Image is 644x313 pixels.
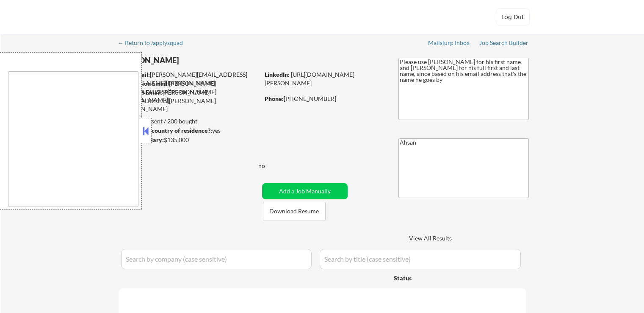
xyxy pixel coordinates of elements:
[118,127,212,134] strong: Can work in country of residence?:
[118,126,257,135] div: yes
[265,95,284,102] strong: Phone:
[118,117,259,126] div: 137 sent / 200 bought
[496,8,530,25] button: Log Out
[119,70,259,87] div: [PERSON_NAME][EMAIL_ADDRESS][PERSON_NAME][DOMAIN_NAME]
[394,270,467,285] div: Status
[263,202,326,221] button: Download Resume
[320,249,521,269] input: Search by title (case sensitive)
[119,88,259,113] div: [PERSON_NAME][EMAIL_ADDRESS][PERSON_NAME][DOMAIN_NAME]
[119,79,259,104] div: [PERSON_NAME][EMAIL_ADDRESS][PERSON_NAME][DOMAIN_NAME]
[428,40,470,46] div: Mailslurp Inbox
[258,162,282,170] div: no
[262,183,348,199] button: Add a Job Manually
[118,136,259,144] div: $135,000
[119,55,293,66] div: [PERSON_NAME]
[118,40,191,46] div: ← Return to /applysquad
[265,95,384,103] div: [PHONE_NUMBER]
[265,71,354,87] a: [URL][DOMAIN_NAME][PERSON_NAME]
[428,39,470,48] a: Mailslurp Inbox
[409,234,454,243] div: View All Results
[479,40,529,46] div: Job Search Builder
[265,71,290,78] strong: LinkedIn:
[121,249,312,269] input: Search by company (case sensitive)
[118,39,191,48] a: ← Return to /applysquad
